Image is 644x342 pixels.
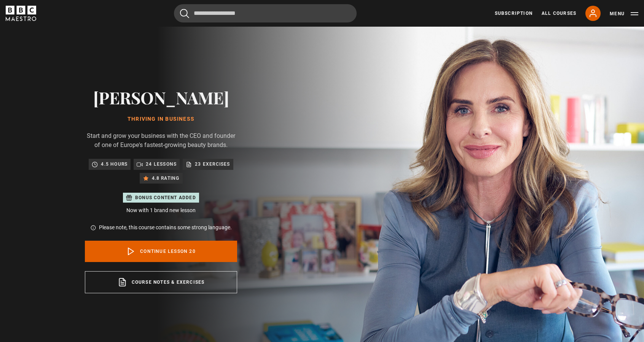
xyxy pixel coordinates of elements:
[542,10,576,17] a: All Courses
[495,10,532,17] a: Subscription
[135,194,196,201] p: Bonus content added
[101,160,128,168] p: 4.5 hours
[195,160,230,168] p: 23 exercises
[85,241,237,262] a: Continue lesson 20
[6,6,36,21] svg: BBC Maestro
[180,9,189,18] button: Submit the search query
[85,271,237,293] a: Course notes & exercises
[85,88,237,107] h2: [PERSON_NAME]
[610,10,638,18] button: Toggle navigation
[85,116,237,122] h1: Thriving in Business
[85,131,237,150] p: Start and grow your business with the CEO and founder of one of Europe's fastest-growing beauty b...
[152,174,180,182] p: 4.8 rating
[85,206,237,214] p: Now with 1 brand new lesson
[174,4,357,22] input: Search
[146,160,177,168] p: 24 lessons
[99,224,232,232] p: Please note, this course contains some strong language.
